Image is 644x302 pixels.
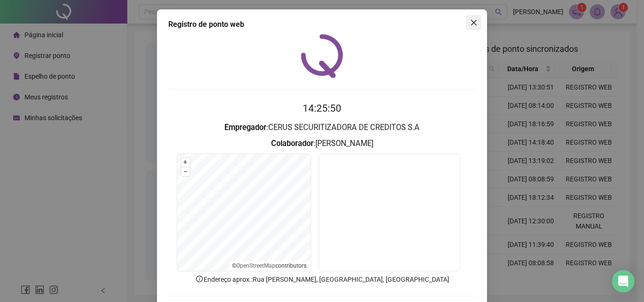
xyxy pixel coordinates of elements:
[195,275,204,283] span: info-circle
[303,103,341,114] time: 14:25:50
[168,274,476,285] p: Endereço aprox. : Rua [PERSON_NAME], [GEOGRAPHIC_DATA], [GEOGRAPHIC_DATA]
[224,123,266,132] strong: Empregador
[168,138,476,150] h3: : [PERSON_NAME]
[301,34,343,78] img: QRPoint
[236,262,275,269] a: OpenStreetMap
[168,122,476,134] h3: : CERUS SECURITIZADORA DE CREDITOS S.A
[181,158,190,167] button: +
[181,167,190,176] button: –
[168,19,476,30] div: Registro de ponto web
[232,262,308,269] li: © contributors.
[271,139,314,148] strong: Colaborador
[470,19,478,26] span: close
[466,15,481,30] button: Close
[612,270,635,293] div: Open Intercom Messenger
